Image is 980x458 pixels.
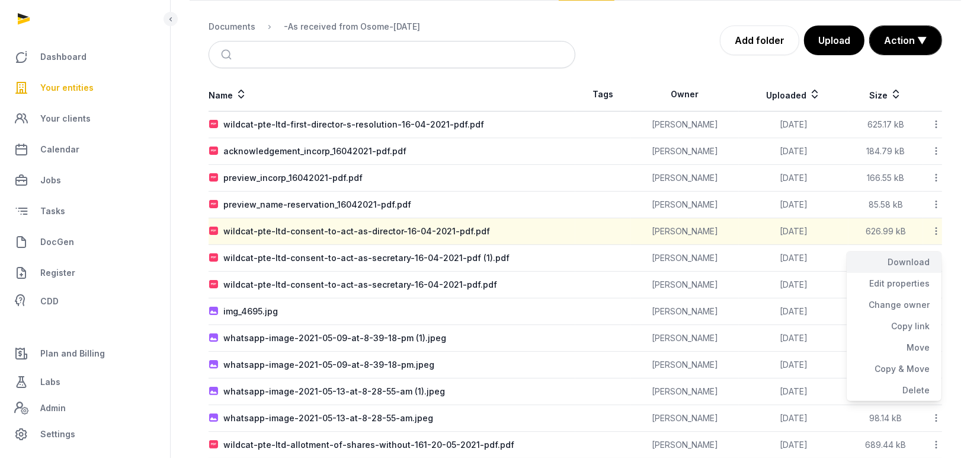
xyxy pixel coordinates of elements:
span: [DATE] [780,306,808,316]
th: Uploaded [739,78,848,112]
span: [DATE] [780,440,808,450]
a: Add folder [720,26,799,55]
td: [PERSON_NAME] [631,138,739,165]
div: Move [847,337,941,358]
td: 625.17 kB [848,112,923,138]
td: 166.55 kB [848,165,923,192]
div: Copy & Move [847,358,941,380]
span: [DATE] [780,386,808,396]
span: Calendar [40,142,79,157]
div: -As received from Osome-[DATE] [284,21,420,33]
div: preview_incorp_16042021-pdf.pdf [223,172,363,184]
a: Your clients [9,104,161,133]
td: [PERSON_NAME] [631,352,739,379]
td: [PERSON_NAME] [631,379,739,405]
div: img_4695.jpg [223,306,278,317]
div: Copy link [847,316,941,337]
td: [PERSON_NAME] [631,112,739,138]
th: Owner [631,78,739,112]
td: 184.79 kB [848,138,923,165]
div: acknowledgement_incorp_16042021-pdf.pdf [223,145,406,157]
span: Jobs [40,173,61,187]
a: Jobs [9,166,161,195]
a: DocGen [9,228,161,256]
td: 626.99 kB [848,218,923,245]
a: Labs [9,368,161,396]
div: Change owner [847,294,941,316]
img: pdf.svg [209,173,219,183]
div: Edit properties [847,273,941,294]
span: [DATE] [780,360,808,370]
img: pdf.svg [209,147,219,156]
span: [DATE] [780,333,808,343]
div: Documents [209,21,255,33]
img: pdf.svg [209,253,219,263]
span: Settings [40,427,75,441]
div: wildcat-pte-ltd-consent-to-act-as-secretary-16-04-2021-pdf (1).pdf [223,252,510,264]
span: DocGen [40,235,74,249]
a: Admin [9,396,161,420]
span: Your entities [40,81,94,95]
img: image.svg [209,307,219,316]
td: [PERSON_NAME] [631,218,739,245]
button: Submit [214,42,242,68]
nav: Breadcrumb [209,12,575,41]
span: [DATE] [780,413,808,423]
td: [PERSON_NAME] [631,245,739,272]
a: Tasks [9,197,161,225]
a: Plan and Billing [9,339,161,368]
td: [PERSON_NAME] [631,298,739,325]
td: [PERSON_NAME] [631,165,739,192]
img: pdf.svg [209,120,219,129]
span: Dashboard [40,50,87,64]
span: [DATE] [780,173,808,183]
td: [PERSON_NAME] [631,325,739,352]
td: [PERSON_NAME] [631,405,739,432]
div: wildcat-pte-ltd-consent-to-act-as-director-16-04-2021-pdf.pdf [223,225,490,237]
div: wildcat-pte-ltd-consent-to-act-as-secretary-16-04-2021-pdf.pdf [223,279,497,291]
a: Dashboard [9,43,161,71]
a: Register [9,259,161,287]
div: preview_name-reservation_16042021-pdf.pdf [223,199,411,211]
div: wildcat-pte-ltd-allotment-of-shares-without-161-20-05-2021-pdf.pdf [223,439,514,451]
td: 85.58 kB [848,192,923,218]
img: pdf.svg [209,200,219,209]
div: whatsapp-image-2021-05-09-at-8-39-18-pm.jpeg [223,359,434,371]
td: 98.14 kB [848,405,923,432]
span: [DATE] [780,146,808,156]
img: pdf.svg [209,440,219,450]
span: Labs [40,375,60,389]
a: Settings [9,420,161,449]
span: Register [40,266,75,280]
img: image.svg [209,360,219,370]
div: whatsapp-image-2021-05-09-at-8-39-18-pm (1).jpeg [223,332,446,344]
img: pdf.svg [209,280,219,290]
td: [PERSON_NAME] [631,272,739,298]
span: [DATE] [780,199,808,209]
div: Download [847,252,941,273]
img: image.svg [209,387,219,396]
a: Calendar [9,135,161,164]
td: [PERSON_NAME] [631,192,739,218]
span: Your clients [40,112,91,126]
img: image.svg [209,414,219,423]
a: Your entities [9,74,161,102]
span: [DATE] [780,226,808,236]
div: whatsapp-image-2021-05-13-at-8-28-55-am (1).jpeg [223,386,445,397]
td: 596.99 kB [848,245,923,272]
button: Upload [804,26,864,55]
span: Plan and Billing [40,346,105,361]
span: [DATE] [780,279,808,290]
th: Size [848,78,923,112]
th: Name [209,78,575,112]
span: CDD [40,294,59,308]
span: [DATE] [780,253,808,263]
div: whatsapp-image-2021-05-13-at-8-28-55-am.jpeg [223,412,433,424]
div: wildcat-pte-ltd-first-director-s-resolution-16-04-2021-pdf.pdf [223,119,484,131]
button: Action ▼ [870,26,941,55]
img: image.svg [209,333,219,343]
div: Delete [847,380,941,401]
span: Tasks [40,204,65,218]
img: pdf.svg [209,227,219,236]
th: Tags [575,78,631,112]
